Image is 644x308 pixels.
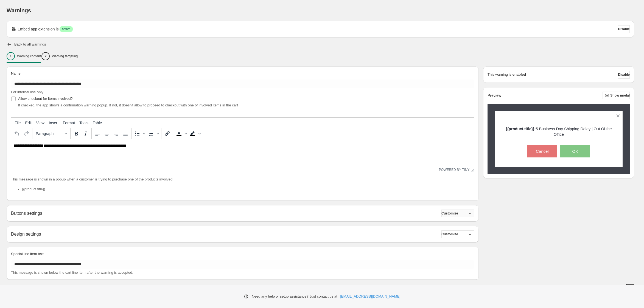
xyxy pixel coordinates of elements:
[11,211,42,216] h2: Buttons settings
[441,211,458,216] span: Customize
[18,103,238,107] span: If checked, the app shows a confirmation warning popup. If not, it doesn't allow to proceed to ch...
[618,71,630,78] button: Disable
[7,50,41,62] button: 1Warning content
[618,25,630,33] button: Disable
[488,93,501,98] h2: Preview
[11,177,474,182] p: This message is shown in a popup when a customer is trying to purchase one of the products involved:
[33,129,69,138] button: Formats
[52,54,78,58] p: Warning targeting
[17,54,41,58] p: Warning content
[441,210,474,217] button: Customize
[560,145,590,157] button: OK
[146,129,160,138] div: Numbered list
[11,231,41,237] h2: Design settings
[93,129,102,138] button: Align left
[111,129,121,138] button: Align right
[79,121,88,125] span: Tools
[36,131,63,136] span: Paragraph
[11,71,21,75] span: Name
[504,126,613,137] p: 5 Business Day Shipping Delay | Out Of the Office
[133,129,146,138] div: Bullet list
[439,168,470,172] a: Powered by Tiny
[25,121,32,125] span: Edit
[14,42,46,47] h2: Back to all warnings
[11,252,44,256] span: Special line item text
[11,139,474,167] iframe: Rich Text Area
[93,121,102,125] span: Table
[469,167,474,172] div: Resize
[11,270,133,275] span: This message is shown below the cart line item after the warning is accepted.
[49,121,58,125] span: Insert
[626,284,634,292] button: Save
[618,27,630,31] span: Disable
[121,129,130,138] button: Justify
[11,90,44,94] span: For internal use only.
[513,72,526,77] strong: enabled
[72,129,81,138] button: Bold
[18,97,73,101] span: Allow checkout for items involved?
[506,127,536,131] strong: {{product.title}}:
[441,230,474,238] button: Customize
[441,232,458,236] span: Customize
[174,129,188,138] div: Text color
[22,187,474,192] li: {{product.title}}
[7,52,15,60] div: 1
[22,129,31,138] button: Redo
[41,52,50,60] div: 2
[36,121,44,125] span: View
[618,72,630,77] span: Disable
[18,26,58,32] p: Embed app extension is
[340,294,401,299] a: [EMAIL_ADDRESS][DOMAIN_NAME]
[188,129,202,138] div: Background color
[7,7,31,13] span: Warnings
[603,92,630,99] button: Show modal
[102,129,111,138] button: Align center
[12,129,22,138] button: Undo
[163,129,172,138] button: Insert/edit link
[15,121,21,125] span: File
[63,121,75,125] span: Format
[41,50,78,62] button: 2Warning targeting
[527,145,557,157] button: Cancel
[81,129,90,138] button: Italic
[610,93,630,98] span: Show modal
[488,72,511,77] p: This warning is
[62,27,70,31] span: active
